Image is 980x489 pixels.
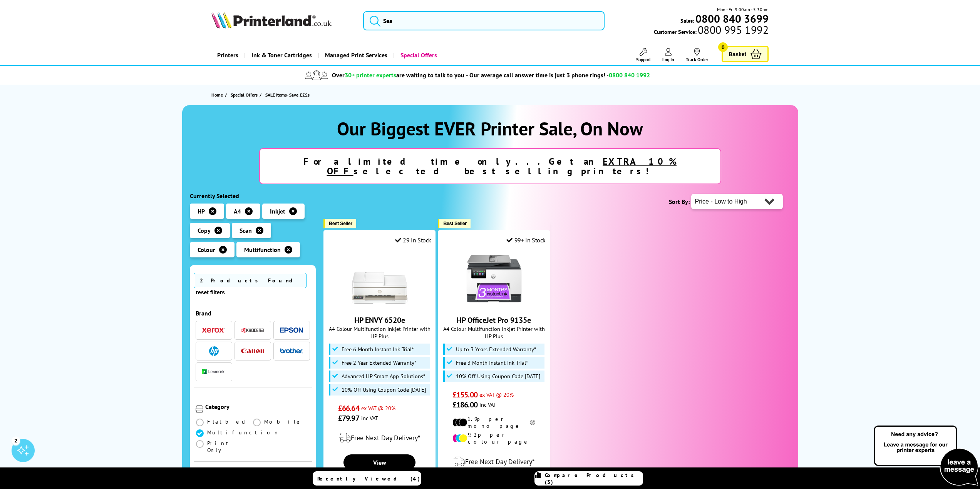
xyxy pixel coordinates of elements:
span: Flatbed [207,418,248,425]
span: Free 2 Year Extended Warranty* [342,360,416,366]
span: inc VAT [361,414,378,422]
span: Log In [662,57,674,62]
span: Advanced HP Smart App Solutions* [342,373,425,379]
a: 0800 840 3699 [694,15,769,22]
span: Inkjet [270,207,285,215]
span: Support [636,57,651,62]
span: £79.97 [338,413,359,423]
span: Up to 3 Years Extended Warranty* [456,346,536,352]
img: Epson [280,327,303,333]
img: Printerland Logo [211,12,332,28]
a: HP OfficeJet Pro 9135e [457,315,531,325]
img: Brother [280,348,303,354]
div: modal_delivery [328,427,431,449]
span: £66.64 [338,403,359,413]
span: 0800 995 1992 [697,26,769,33]
button: Brother [278,346,305,356]
img: Category [196,405,203,413]
span: - Our average call answer time is just 3 phone rings! - [466,71,650,79]
strong: For a limited time only...Get an selected best selling printers! [303,155,677,177]
img: Open Live Chat window [872,424,980,487]
li: 1.9p per mono page [452,416,535,429]
div: Category [205,403,310,411]
span: Mon - Fri 9:00am - 5:30pm [717,6,769,13]
span: Print Only [207,440,253,454]
a: Ink & Toner Cartridges [244,45,318,65]
span: 10% Off Using Coupon Code [DATE] [342,387,426,393]
span: Best Seller [443,220,467,226]
a: Printerland Logo [211,12,353,30]
div: modal_delivery [442,451,546,472]
span: Customer Service: [654,26,769,35]
span: Multifunction [244,246,281,254]
a: HP OfficeJet Pro 9135e [465,301,523,309]
u: EXTRA 10% OFF [327,155,677,177]
span: 30+ printer experts [345,71,396,79]
span: Copy [198,227,211,234]
button: Kyocera [239,325,266,335]
div: 99+ In Stock [506,236,546,244]
a: Printers [211,45,244,65]
button: Best Seller [323,219,356,228]
a: Support [636,48,651,62]
span: Over are waiting to talk to you [332,71,464,79]
img: HP OfficeJet Pro 9135e [465,250,523,307]
span: 10% Off Using Coupon Code [DATE] [456,373,540,379]
span: Mobile [264,418,302,425]
span: inc VAT [479,401,496,408]
span: 0 [718,42,728,52]
span: HP [198,207,205,215]
span: 2 Products Found [194,273,307,288]
span: Ink & Toner Cartridges [251,45,312,65]
span: Multifunction [207,429,280,436]
span: Free 6 Month Instant Ink Trial* [342,346,414,352]
a: Special Offers [393,45,443,65]
span: ex VAT @ 20% [479,391,514,398]
b: 0800 840 3699 [695,12,769,26]
button: reset filters [194,289,227,296]
a: HP ENVY 6520e [351,301,409,309]
button: HP [200,346,228,356]
li: 9.2p per colour page [452,431,535,445]
div: 2 [12,436,20,445]
span: £186.00 [452,400,477,410]
div: 29 In Stock [395,236,431,244]
span: Sales: [680,17,694,24]
span: SALE Items- Save £££s [265,92,310,98]
input: Sea [363,11,605,30]
img: Xerox [202,327,225,333]
span: Scan [240,227,252,234]
span: Free 3 Month Instant Ink Trial* [456,360,528,366]
img: Canon [241,349,264,354]
button: Xerox [200,325,228,335]
span: Compare Products (3) [545,472,643,486]
a: Special Offers [231,91,260,99]
a: Home [211,91,225,99]
span: Basket [729,49,746,59]
a: Basket 0 [722,46,769,62]
img: HP [209,346,219,356]
button: Epson [278,325,305,335]
span: Colour [198,246,215,254]
span: £155.00 [452,390,477,400]
img: Kyocera [241,327,264,333]
button: Canon [239,346,266,356]
a: HP ENVY 6520e [354,315,405,325]
span: Recently Viewed (4) [317,475,420,482]
a: Track Order [686,48,708,62]
a: View [343,454,415,471]
span: Best Seller [329,220,352,226]
span: A4 [234,207,241,215]
span: Sort By: [669,198,690,205]
a: Managed Print Services [318,45,393,65]
a: Recently Viewed (4) [313,471,421,486]
button: Best Seller [438,219,471,228]
span: A4 Colour Multifunction Inkjet Printer with HP Plus [442,325,546,340]
span: ex VAT @ 20% [361,404,395,412]
div: Currently Selected [190,192,316,200]
div: Brand [196,309,310,317]
h1: Our Biggest EVER Printer Sale, On Now [190,117,791,140]
img: HP ENVY 6520e [351,250,409,307]
img: Lexmark [202,369,225,374]
button: Lexmark [200,367,228,377]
